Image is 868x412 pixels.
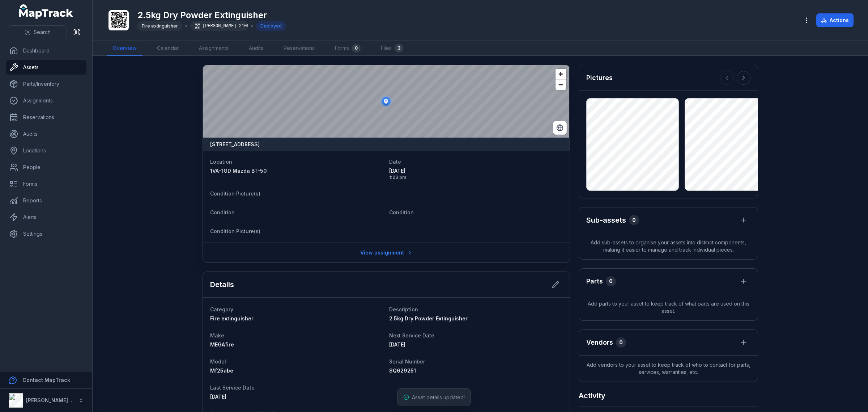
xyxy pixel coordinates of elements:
span: [DATE] [389,341,405,348]
span: Model [210,358,226,365]
span: Description [389,306,418,312]
span: Fire extinguisher [142,23,178,29]
time: 11/9/2025, 12:00:00 AM [389,341,405,348]
h2: Sub-assets [586,215,626,225]
a: Calendar [151,41,184,56]
a: Overview [107,41,142,56]
a: Parts/Inventory [6,77,86,91]
h3: Pictures [586,73,613,83]
strong: [PERSON_NAME] Air [26,397,76,403]
span: Location [210,159,232,165]
time: 5/9/2025, 12:00:00 AM [210,394,226,400]
strong: Contact MapTrack [22,377,70,383]
button: Search [9,25,67,39]
button: Zoom in [556,69,566,79]
span: Add parts to your asset to keep track of what parts are used on this asset. [579,294,758,320]
a: Reservations [278,41,320,56]
span: Category [210,306,233,312]
a: Assets [6,60,86,75]
strong: [STREET_ADDRESS] [210,141,260,148]
span: MEGAfire [210,341,234,348]
a: Files3 [375,41,409,56]
div: 0 [352,44,361,52]
span: 1:03 pm [389,175,562,180]
span: SQ629251 [389,367,416,374]
time: 9/23/2025, 1:03:05 PM [389,167,562,180]
a: Assignments [193,41,234,56]
div: Deployed [256,21,286,31]
span: Condition Picture(s) [210,190,260,197]
a: Audits [243,41,269,56]
button: Zoom out [556,79,566,90]
div: 0 [629,215,639,225]
h2: Activity [579,391,605,401]
a: Dashboard [6,43,86,58]
a: Reservations [6,110,86,125]
a: Audits [6,127,86,141]
a: Assignments [6,93,86,108]
span: Make [210,332,224,339]
button: Switch to Satellite View [553,121,567,135]
h1: 2.5kg Dry Powder Extinguisher [137,9,286,21]
span: Search [34,29,51,36]
canvas: Map [203,65,569,138]
a: Alerts [6,210,86,224]
a: Locations [6,143,86,158]
span: [DATE] [210,394,226,400]
a: Forms0 [329,41,366,56]
span: Last Service Date [210,384,255,391]
span: Fire extinguisher [210,315,254,321]
button: Actions [816,13,854,27]
span: Add vendors to your asset to keep track of who to contact for parts, services, warranties, etc. [579,356,758,382]
span: Condition [210,209,235,215]
a: View assignment [356,246,417,260]
h2: Details [210,279,234,290]
h3: Vendors [586,337,613,348]
h3: Parts [586,276,603,286]
span: Mf25abe [210,367,233,374]
span: 2.5kg Dry Powder Extinguisher [389,315,468,321]
span: Serial Number [389,358,425,365]
span: Asset details updated! [412,394,465,400]
span: Condition Picture(s) [210,228,260,234]
span: Condition [389,209,414,215]
div: 0 [616,337,626,348]
a: 1VA-1GD Mazda BT-50 [210,167,383,175]
div: [PERSON_NAME]-2105 [190,21,248,31]
a: MapTrack [19,4,73,19]
div: 3 [395,44,403,52]
a: Reports [6,193,86,208]
span: 1VA-1GD Mazda BT-50 [210,168,267,174]
span: Date [389,159,401,165]
a: People [6,160,86,175]
a: Forms [6,177,86,191]
span: Next Service Date [389,332,434,339]
span: [DATE] [389,167,562,175]
div: 0 [606,276,616,286]
a: Settings [6,227,86,241]
span: Add sub-assets to organise your assets into distinct components, making it easier to manage and t... [579,233,758,259]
